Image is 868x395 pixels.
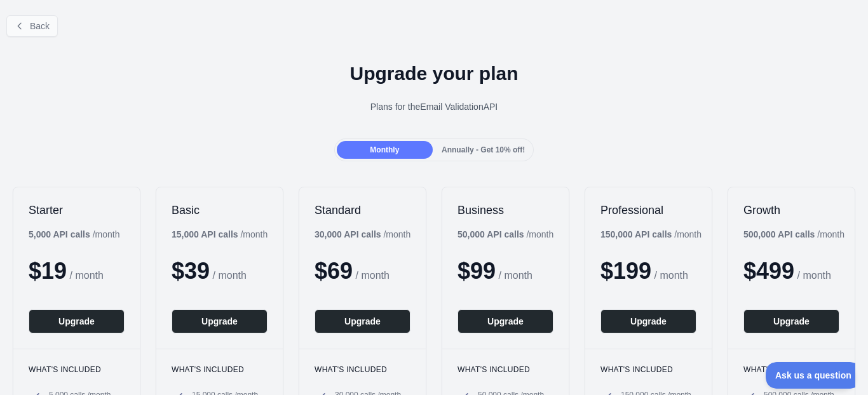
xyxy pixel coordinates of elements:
h2: Growth [743,203,839,218]
div: / month [743,228,844,241]
span: $ 499 [743,258,794,284]
div: / month [315,228,410,241]
b: 50,000 API calls [458,229,524,239]
b: 30,000 API calls [315,229,381,239]
span: $ 99 [458,258,496,284]
b: 500,000 API calls [743,229,815,239]
h2: Standard [315,203,410,218]
h2: Professional [600,203,696,218]
div: / month [600,228,702,241]
span: $ 199 [600,258,651,284]
div: / month [458,228,553,241]
h2: Business [458,203,553,218]
iframe: Toggle Customer Support [766,362,855,389]
span: $ 69 [315,258,353,284]
b: 150,000 API calls [600,229,672,239]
